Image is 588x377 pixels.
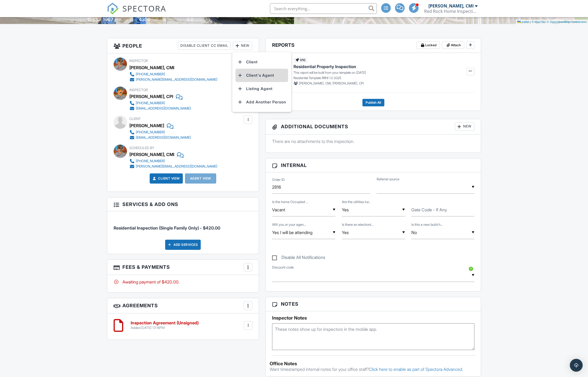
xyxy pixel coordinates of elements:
h3: Services & Add ons [107,197,259,211]
div: 4 [163,17,166,22]
span: Lot Size [127,18,138,22]
div: [PERSON_NAME], CMI [428,3,474,9]
h3: Agreements [107,298,259,313]
div: [PHONE_NUMBER] [136,72,165,76]
label: Gate Code - If Any [411,207,447,213]
label: Disable All Notifications [272,255,325,262]
label: Is there an electronic (Sentri-Lock) Keybox at the home? [342,222,374,227]
a: [PERSON_NAME][EMAIL_ADDRESS][DOMAIN_NAME] [129,164,217,169]
h6: Inspection Agreement (Unsigned) [131,321,199,325]
a: [EMAIL_ADDRESS][DOMAIN_NAME] [129,106,191,111]
input: Gate Code - If Any [411,203,474,216]
a: [EMAIL_ADDRESS][DOMAIN_NAME] [129,135,191,140]
div: Open Intercom Messenger [570,359,583,372]
h3: People [107,38,259,53]
div: [EMAIL_ADDRESS][DOMAIN_NAME] [136,106,191,111]
div: New [233,41,252,50]
div: Add Services [165,240,201,250]
div: [PERSON_NAME], CMI [129,64,174,72]
div: [PHONE_NUMBER] [136,101,165,105]
div: [EMAIL_ADDRESS][DOMAIN_NAME] [136,135,191,140]
span: Client [129,117,141,121]
h3: Notes [266,297,481,311]
span: SPECTORA [122,3,166,14]
label: Is the home Occupied or Vacant? [272,200,308,204]
h3: Internal [266,158,481,172]
a: SPECTORA [107,7,166,18]
span: | [530,20,531,24]
div: Red Rock Home Inspections LLC [424,9,478,14]
a: Inspection Agreement (Unsigned) Added [DATE] 13:16PM [131,321,199,330]
a: [PHONE_NUMBER] [129,100,191,106]
span: Inspector [129,88,148,92]
span: Residential Inspection (Single Family Only) - $420.00 [114,225,220,231]
h3: Additional Documents [266,119,481,134]
a: [PHONE_NUMBER] [129,130,191,135]
div: [PERSON_NAME], CPI [129,92,173,100]
div: 1967 [103,17,113,22]
span: Scheduled By [129,146,154,150]
a: © OpenStreetMap contributors [547,20,587,24]
a: Client View [152,176,180,181]
label: Order ID [272,177,285,182]
label: Discount code [272,265,294,270]
span: Inspector [129,59,148,63]
a: Leaflet [517,20,529,24]
div: [PHONE_NUMBER] [136,159,165,163]
a: © MapTiler [532,20,546,24]
div: 3.0 [187,17,194,22]
span: bedrooms [167,18,181,22]
div: New [455,122,474,131]
h5: Inspector Notes [272,315,474,321]
h3: Fees & Payments [107,260,259,275]
a: Click here to enable as part of Spectora Advanced. [369,367,463,372]
div: [PHONE_NUMBER] [136,130,165,134]
div: Added [DATE] 13:16PM [131,326,199,330]
label: Will you or your agent be attending the inspection? [272,222,306,227]
img: The Best Home Inspection Software - Spectora [107,3,119,14]
div: [PERSON_NAME][EMAIL_ADDRESS][DOMAIN_NAME] [136,77,217,82]
div: [PERSON_NAME] [129,122,164,130]
li: Service: Residential Inspection (Single Family Only) [114,215,252,235]
div: [PERSON_NAME][EMAIL_ADDRESS][DOMAIN_NAME] [136,164,217,169]
a: [PHONE_NUMBER] [129,72,217,77]
span: bathrooms [194,18,210,22]
p: There are no attachments to this inspection. [272,138,474,144]
input: Search everything... [270,3,377,14]
div: 4356 [139,17,150,22]
p: Want timestamped internal notes for your office staff? [270,366,477,372]
span: sq. ft. [114,18,122,22]
a: [PHONE_NUMBER] [129,158,217,164]
a: [PERSON_NAME][EMAIL_ADDRESS][DOMAIN_NAME] [129,77,217,82]
div: 1993 [87,17,98,22]
div: Office Notes [270,361,477,366]
div: Awaiting payment of $420.00. [114,279,252,285]
div: Disable Client CC Email [178,41,231,50]
span: Built [80,18,86,22]
label: Is this a new build home? [411,222,443,227]
div: [PERSON_NAME], CMI [129,150,174,158]
label: Referral source [377,177,399,182]
span: sq.ft. [151,18,158,22]
label: Are the utilities turned on? [342,200,371,204]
